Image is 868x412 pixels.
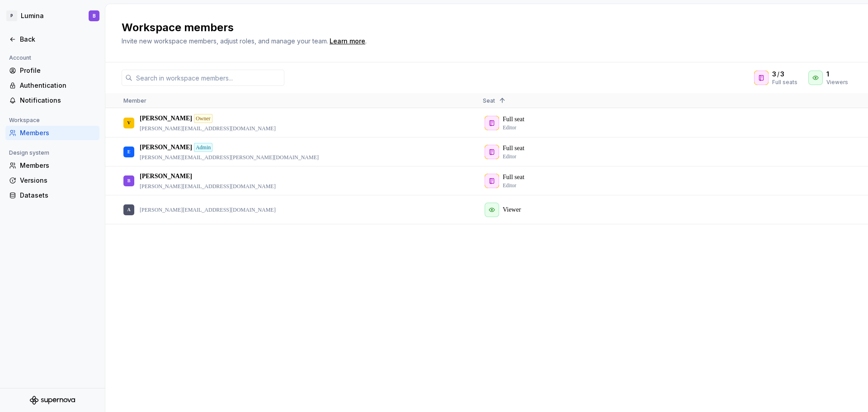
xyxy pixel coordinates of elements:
div: Profile [20,66,96,75]
div: Back [20,35,96,44]
span: 3 [780,70,784,79]
span: Invite new workspace members, adjust roles, and manage your team. [122,37,328,45]
a: Learn more [330,37,365,46]
button: PLuminaB [2,6,103,26]
a: Profile [5,63,99,78]
p: [PERSON_NAME][EMAIL_ADDRESS][DOMAIN_NAME] [140,206,276,213]
span: Member [123,97,146,104]
div: Admin [194,143,212,152]
div: Notifications [20,96,96,105]
div: V [127,114,130,132]
a: Members [5,126,99,140]
div: Versions [20,176,96,185]
div: P [6,10,17,21]
p: [PERSON_NAME] [140,114,192,123]
a: Authentication [5,78,99,93]
a: Notifications [5,93,99,108]
div: Members [20,128,96,137]
div: E [127,143,131,161]
span: 3 [772,70,776,79]
div: Viewers [826,79,848,86]
a: Datasets [5,188,99,203]
div: Datasets [20,191,96,200]
p: [PERSON_NAME][EMAIL_ADDRESS][DOMAIN_NAME] [140,183,276,190]
div: Authentication [20,81,96,90]
p: [PERSON_NAME][EMAIL_ADDRESS][PERSON_NAME][DOMAIN_NAME] [140,154,319,161]
a: Back [5,32,99,47]
svg: Supernova Logo [30,396,75,405]
p: [PERSON_NAME][EMAIL_ADDRESS][DOMAIN_NAME] [140,125,276,132]
div: Lumina [21,11,44,20]
span: 1 [826,70,829,79]
input: Search in workspace members... [132,70,284,86]
div: B [93,12,96,19]
p: [PERSON_NAME] [140,143,192,152]
h2: Workspace members [122,20,841,35]
div: Owner [194,114,212,123]
div: Members [20,161,96,170]
div: A [127,201,130,218]
a: Members [5,158,99,173]
div: Design system [5,147,53,158]
span: Seat [483,97,495,104]
a: Versions [5,173,99,188]
p: [PERSON_NAME] [140,172,192,181]
div: / [772,70,797,79]
div: Full seats [772,79,797,86]
div: B [127,172,131,189]
span: . [328,38,367,45]
div: Workspace [5,115,43,126]
div: Account [5,52,35,63]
